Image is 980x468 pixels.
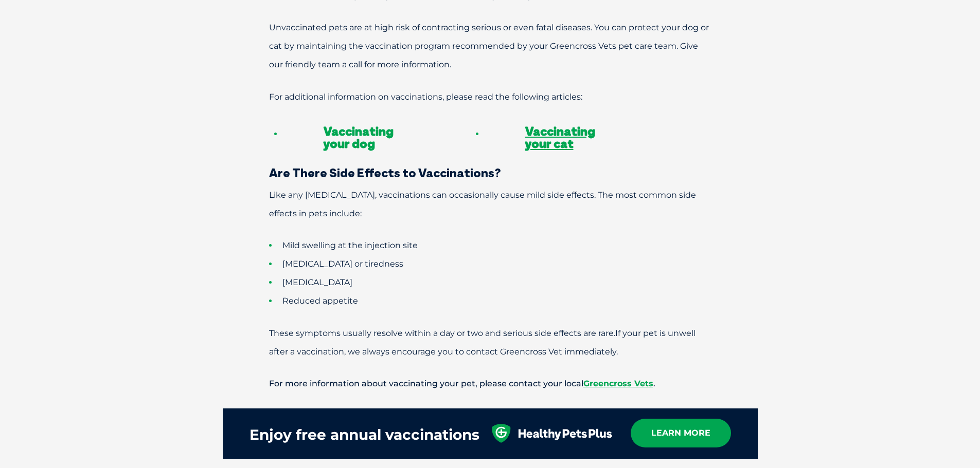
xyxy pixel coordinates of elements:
[282,277,352,287] span: [MEDICAL_DATA]
[233,375,747,393] p: For more information about vaccinating your pet, please contact your local .
[269,328,696,357] span: If your pet is unwell after a vaccination, we always encourage you to contact Greencross Vet imme...
[250,419,479,451] div: Enjoy free annual vaccinations
[324,123,394,151] a: Vaccinating your dog
[269,23,709,69] span: Unvaccinated pets are at high risk of contracting serious or even fatal diseases. You can protect...
[282,259,403,269] span: [MEDICAL_DATA] or tiredness
[583,379,653,388] a: Greencross Vets
[282,296,358,306] span: Reduced appetite
[960,47,970,57] button: Search
[269,165,501,180] span: Are There Side Effects to Vaccinations?
[269,190,696,218] span: Like any [MEDICAL_DATA], vaccinations can occasionally cause mild side effects. The most common s...
[631,419,731,447] a: learn more
[269,328,615,338] span: These symptoms usually resolve within a day or two and serious side effects are rare.
[490,424,613,443] img: healthy-pets-plus.svg
[282,240,418,250] span: Mild swelling at the injection site
[525,123,595,151] a: Vaccinating your cat
[269,92,582,102] span: For additional information on vaccinations, please read the following articles:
